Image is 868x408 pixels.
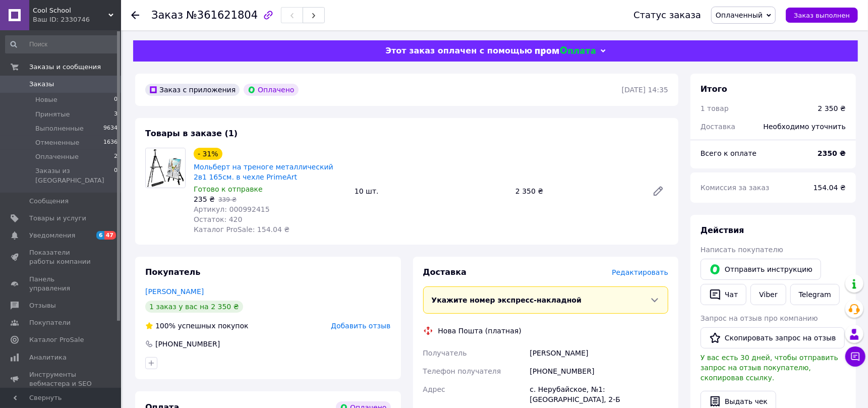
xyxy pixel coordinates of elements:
div: 1 заказ у вас на 2 350 ₴ [145,301,243,313]
span: Каталог ProSale [29,335,84,344]
span: 9634 [103,124,118,133]
span: Покупатели [29,318,71,327]
span: Уведомления [29,231,75,240]
span: Каталог ProSale: 154.04 ₴ [194,225,290,234]
span: Написать покупателю [701,246,783,254]
span: 3 [114,110,118,119]
span: Доставка [423,267,467,277]
span: Аналитика [29,353,67,362]
span: Панель управления [29,275,93,293]
span: 2 [114,152,118,161]
span: Редактировать [612,268,668,276]
span: Комиссия за заказ [701,184,770,192]
time: [DATE] 14:35 [622,86,668,94]
span: Этот заказ оплачен с помощью [385,46,532,55]
span: 47 [104,231,116,240]
span: 0 [114,95,118,104]
span: Готово к отправке [194,185,263,193]
span: Остаток: 420 [194,215,243,223]
div: 2 350 ₴ [511,184,644,198]
div: 10 шт. [351,184,511,198]
span: Добавить отзыв [331,322,390,330]
img: evopay logo [535,46,596,56]
div: успешных покупок [145,321,249,331]
span: Заказы и сообщения [29,63,101,72]
button: Отправить инструкцию [701,259,821,280]
span: Товары в заказе (1) [145,129,238,138]
span: Артикул: 000992415 [194,205,270,213]
span: Выполненные [35,124,84,133]
span: Итого [701,84,727,94]
span: Телефон получателя [423,367,501,375]
span: 1636 [103,138,118,147]
span: Заказ [151,9,183,21]
div: Заказ с приложения [145,84,240,96]
div: Оплачено [244,84,298,96]
div: 2 350 ₴ [818,103,846,113]
span: Покупатель [145,267,200,277]
span: 100% [155,322,176,330]
span: 0 [114,166,118,185]
span: Действия [701,225,744,235]
span: Заказ выполнен [794,12,850,19]
a: Viber [750,284,786,305]
span: 6 [96,231,104,240]
a: Редактировать [648,181,668,201]
div: Статус заказа [633,10,701,20]
span: 1 товар [701,104,729,112]
span: 154.04 ₴ [814,184,846,192]
span: Cool School [33,6,108,15]
span: Товары и услуги [29,214,86,223]
span: Инструменты вебмастера и SEO [29,370,93,388]
b: 2350 ₴ [818,149,846,157]
span: Оплаченный [716,11,763,19]
div: Ваш ID: 2330746 [33,15,121,24]
a: Telegram [790,284,840,305]
div: - 31% [194,148,222,160]
span: Всего к оплате [701,149,757,157]
span: Сообщения [29,197,69,206]
span: Адрес [423,385,445,393]
span: Новые [35,95,57,104]
span: 339 ₴ [218,196,237,203]
button: Заказ выполнен [786,8,858,23]
div: Вернуться назад [131,10,139,20]
a: Мольберт на треноге металлический 2в1 165см. в чехле PrimeArt [194,163,333,181]
span: Заказы из [GEOGRAPHIC_DATA] [35,166,114,185]
input: Поиск [5,35,119,53]
div: [PHONE_NUMBER] [154,339,221,349]
span: 235 ₴ [194,195,215,203]
span: Отмененные [35,138,79,147]
div: Нова Пошта (платная) [436,326,524,336]
div: Необходимо уточнить [758,115,852,138]
span: У вас есть 30 дней, чтобы отправить запрос на отзыв покупателю, скопировав ссылку. [701,354,838,382]
div: [PERSON_NAME] [528,344,670,362]
button: Скопировать запрос на отзыв [701,327,845,348]
button: Чат с покупателем [845,346,865,367]
div: [PHONE_NUMBER] [528,362,670,380]
span: Укажите номер экспресс-накладной [432,296,582,304]
span: Принятые [35,110,70,119]
span: Доставка [701,123,735,131]
span: Отзывы [29,301,56,310]
span: №361621804 [186,9,258,21]
span: Показатели работы компании [29,248,93,266]
a: [PERSON_NAME] [145,287,204,296]
span: Запрос на отзыв про компанию [701,314,818,322]
button: Чат [701,284,746,305]
span: Заказы [29,80,54,89]
span: Оплаченные [35,152,79,161]
img: Мольберт на треноге металлический 2в1 165см. в чехле PrimeArt [146,148,185,188]
span: Получатель [423,349,467,357]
